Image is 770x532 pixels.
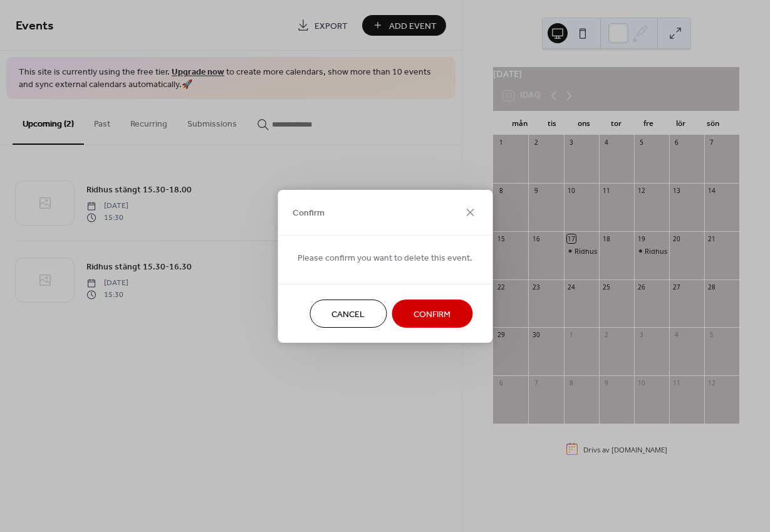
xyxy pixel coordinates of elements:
span: Please confirm you want to delete this event. [298,251,472,264]
span: Confirm [293,207,325,220]
span: Confirm [414,308,450,321]
button: Confirm [392,300,472,328]
span: Cancel [331,308,365,321]
button: Cancel [310,300,387,328]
